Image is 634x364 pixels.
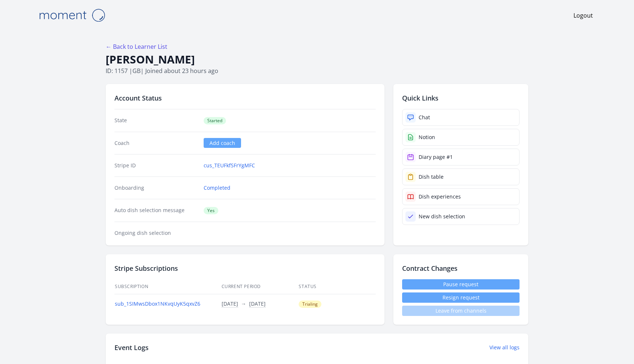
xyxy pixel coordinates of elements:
[419,193,461,200] div: Dish experiences
[402,93,520,103] h2: Quick Links
[106,52,528,66] h1: [PERSON_NAME]
[249,300,266,307] button: [DATE]
[402,306,520,316] span: Leave from channels
[204,138,241,148] a: Add coach
[114,263,376,273] h2: Stripe Subscriptions
[115,300,200,307] a: sub_1SIMwsDbox1NKvqUyK5qxvZ6
[114,93,376,103] h2: Account Status
[402,149,520,165] a: Diary page #1
[402,129,520,146] a: Notion
[489,344,520,351] a: View all logs
[114,162,198,169] dt: Stripe ID
[204,184,230,192] a: Completed
[419,213,465,220] div: New dish selection
[132,67,141,75] span: gb
[114,117,198,124] dt: State
[114,229,198,237] dt: Ongoing dish selection
[106,66,528,75] p: ID: 1157 | | Joined about 23 hours ago
[419,134,435,141] div: Notion
[114,184,198,192] dt: Onboarding
[298,279,376,294] th: Status
[402,168,520,185] a: Dish table
[221,279,299,294] th: Current Period
[114,207,198,214] dt: Auto dish selection message
[402,188,520,205] a: Dish experiences
[114,279,221,294] th: Subscription
[402,263,520,273] h2: Contract Changes
[402,109,520,126] a: Chat
[114,342,149,353] h2: Event Logs
[222,300,238,307] button: [DATE]
[402,279,520,290] a: Pause request
[106,43,167,51] a: ← Back to Learner List
[114,139,198,147] dt: Coach
[419,114,430,121] div: Chat
[419,173,444,181] div: Dish table
[204,207,218,214] span: Yes
[35,6,109,25] img: Moment
[402,208,520,225] a: New dish selection
[573,11,593,20] a: Logout
[204,117,226,124] span: Started
[402,292,520,303] button: Resign request
[241,300,246,307] span: →
[299,301,321,308] span: Trialing
[204,162,255,169] a: cus_TEUFkfSFrYgMFC
[419,153,453,161] div: Diary page #1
